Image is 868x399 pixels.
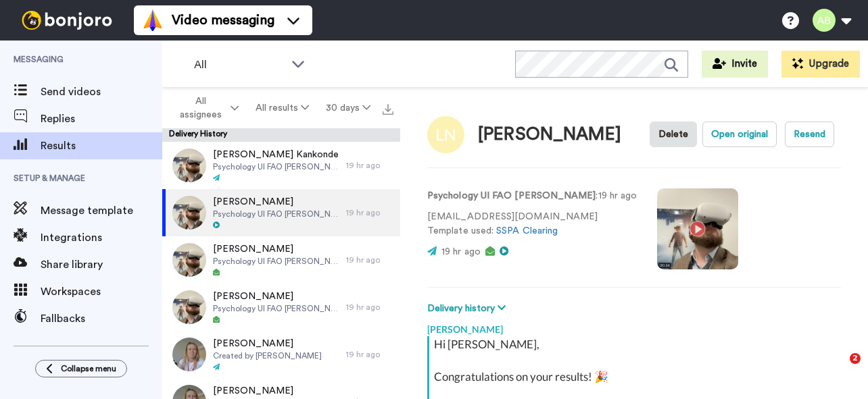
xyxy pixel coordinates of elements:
button: Upgrade [781,51,860,78]
a: [PERSON_NAME]Psychology UI FAO [PERSON_NAME]19 hr ago [162,236,400,284]
strong: Psychology UI FAO [PERSON_NAME] [427,191,596,201]
span: Psychology UI FAO [PERSON_NAME] [213,256,339,267]
div: [PERSON_NAME] [478,125,621,144]
span: Results [41,138,162,154]
a: [PERSON_NAME]Created by [PERSON_NAME]19 hr ago [162,331,400,378]
span: 2 [850,353,861,364]
p: [EMAIL_ADDRESS][DOMAIN_NAME] Template used: [427,210,637,238]
div: 19 hr ago [346,349,393,360]
iframe: Intercom live chat [822,353,854,385]
button: All results [247,96,318,120]
img: Image of Larisa Neagu [427,116,464,153]
img: export.svg [383,104,393,115]
button: Resend [785,122,834,147]
img: vm-color.svg [142,9,164,31]
img: 8bda325a-4a17-4d6e-a492-f6832f167f0f-thumb.jpg [172,196,206,230]
span: Share library [41,257,162,273]
span: Message template [41,203,162,219]
a: SSPA Clearing [496,226,558,236]
span: All assignees [173,95,228,122]
div: Delivery History [162,128,400,142]
span: [PERSON_NAME] [213,290,339,303]
div: 19 hr ago [346,207,393,218]
span: Workspaces [41,284,162,300]
span: 19 hr ago [441,247,481,257]
a: [PERSON_NAME]Psychology UI FAO [PERSON_NAME]19 hr ago [162,189,400,236]
button: Delete [650,122,697,147]
img: 8bda325a-4a17-4d6e-a492-f6832f167f0f-thumb.jpg [172,290,206,324]
span: All [194,57,285,73]
div: 19 hr ago [346,160,393,171]
img: 8e5514d3-0e85-44b5-badc-87669bbc6dbb-thumb.jpg [172,338,206,371]
div: [PERSON_NAME] [427,316,841,336]
span: [PERSON_NAME] Kankonde [213,148,339,161]
span: Integrations [41,230,162,246]
span: Psychology UI FAO [PERSON_NAME] [213,161,339,172]
span: Collapse menu [61,363,116,374]
button: Export all results that match these filters now. [379,98,397,118]
span: Fallbacks [41,311,162,327]
img: bj-logo-header-white.svg [16,11,118,30]
button: 30 days [317,96,379,120]
span: Video messaging [172,11,274,30]
div: 19 hr ago [346,302,393,313]
img: 8bda325a-4a17-4d6e-a492-f6832f167f0f-thumb.jpg [172,149,206,182]
button: Delivery history [427,301,510,316]
span: [PERSON_NAME] [213,242,339,256]
div: 19 hr ago [346,255,393,265]
span: Send videos [41,84,162,100]
span: [PERSON_NAME] [213,337,322,350]
span: Created by [PERSON_NAME] [213,350,322,361]
button: All assignees [165,89,247,127]
img: 8bda325a-4a17-4d6e-a492-f6832f167f0f-thumb.jpg [172,243,206,277]
span: [PERSON_NAME] [213,384,322,398]
button: Invite [702,51,768,78]
button: Collapse menu [35,360,127,377]
a: [PERSON_NAME] KankondePsychology UI FAO [PERSON_NAME]19 hr ago [162,142,400,189]
button: Open original [702,122,777,147]
span: Psychology UI FAO [PERSON_NAME] [213,303,339,314]
span: Psychology UI FAO [PERSON_NAME] [213,209,339,219]
p: : 19 hr ago [427,189,637,203]
span: Replies [41,111,162,127]
span: [PERSON_NAME] [213,195,339,209]
a: [PERSON_NAME]Psychology UI FAO [PERSON_NAME]19 hr ago [162,284,400,331]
